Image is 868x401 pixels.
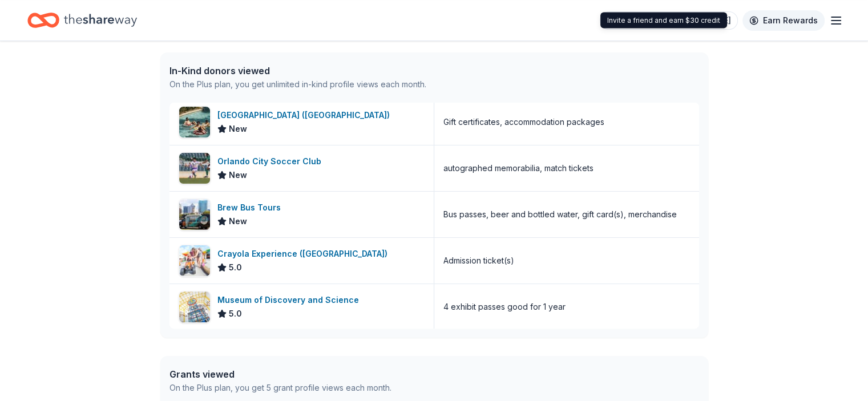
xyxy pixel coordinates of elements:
div: Bus passes, beer and bottled water, gift card(s), merchandise [443,208,677,221]
span: 5.0 [229,261,242,274]
img: Image for Museum of Discovery and Science [179,291,210,322]
div: autographed memorabilia, match tickets [443,161,594,175]
a: Home [27,7,137,34]
div: Orlando City Soccer Club [217,155,326,168]
img: Image for Four Seasons Resort (Orlando) [179,107,210,137]
a: Earn Rewards [742,10,825,31]
div: On the Plus plan, you get 5 grant profile views each month. [169,381,391,395]
span: New [229,122,247,136]
div: On the Plus plan, you get unlimited in-kind profile views each month. [169,78,426,91]
span: New [229,168,247,182]
span: New [229,214,247,228]
div: Invite a friend and earn $30 credit [600,13,727,29]
div: In-Kind donors viewed [169,64,426,78]
div: Crayola Experience ([GEOGRAPHIC_DATA]) [217,247,392,261]
img: Image for Brew Bus Tours [179,199,210,230]
div: [GEOGRAPHIC_DATA] ([GEOGRAPHIC_DATA]) [217,108,394,122]
div: Grants viewed [169,367,391,381]
div: Gift certificates, accommodation packages [443,115,604,129]
div: 4 exhibit passes good for 1 year [443,300,566,314]
a: Plus trial ends on 6PM[DATE] [600,11,738,30]
div: Brew Bus Tours [217,201,285,214]
div: Museum of Discovery and Science [217,293,364,307]
img: Image for Orlando City Soccer Club [179,153,210,184]
img: Image for Crayola Experience (Orlando) [179,245,210,276]
div: Admission ticket(s) [443,254,514,268]
span: 5.0 [229,307,242,321]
